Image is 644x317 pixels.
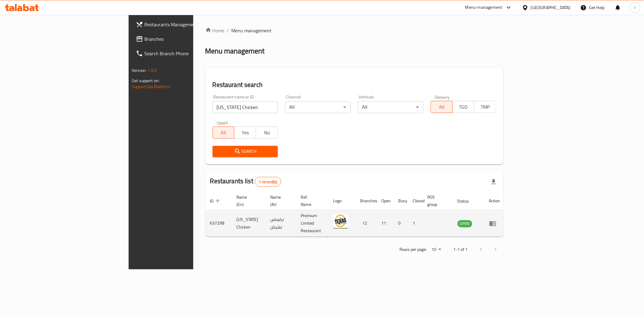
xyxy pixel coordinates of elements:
table: enhanced table [205,192,505,237]
img: Texas Chicken [333,215,348,230]
div: All [358,101,423,113]
div: Rows per page: [429,245,444,254]
div: Menu-management [465,4,502,11]
span: Search Branch Phone [144,50,231,57]
a: Branches [131,32,236,46]
p: Rows per page: [399,246,427,253]
td: 0 [394,210,408,237]
button: Search [213,146,278,157]
div: Total records count [255,177,281,187]
span: POS group [428,194,445,208]
td: 1 [408,210,423,237]
button: Yes [234,126,256,139]
h2: Menu management [205,46,265,56]
th: Closed [408,192,423,210]
span: No [258,128,275,137]
span: OPEN [457,220,472,227]
span: All [215,128,232,137]
h2: Restaurant search [213,80,496,89]
nav: breadcrumb [205,27,503,34]
span: Name (Ar) [271,194,289,208]
button: All [213,126,235,139]
th: Branches [356,192,377,210]
span: Branches [144,35,231,43]
td: تكساس تشيكن [266,210,296,237]
label: Delivery [435,95,450,99]
span: All [433,103,450,111]
button: TGO [452,101,474,113]
td: [US_STATE] Chicken [232,210,266,237]
span: Menu management [232,27,272,34]
span: Ref. Name [301,194,321,208]
div: [GEOGRAPHIC_DATA] [531,4,571,11]
div: Export file [486,175,501,189]
th: Open [377,192,394,210]
button: TMP [474,101,496,113]
a: Restaurants Management [131,17,236,32]
input: Search for restaurant name or ID.. [213,101,278,113]
h2: Restaurants list [210,177,281,187]
span: I [634,4,635,11]
div: All [285,101,351,113]
span: Version: [132,66,146,74]
span: Search [217,148,273,155]
span: Get support on: [132,77,159,85]
span: ID [210,197,222,205]
span: Restaurants Management [144,21,231,28]
span: TGO [455,103,472,111]
label: Upsell [217,120,228,125]
th: Logo [328,192,356,210]
th: Action [484,192,505,210]
a: Search Branch Phone [131,46,236,61]
span: 1 record(s) [255,179,281,185]
span: 1.0.0 [147,66,157,74]
td: 12 [356,210,377,237]
span: Name (En) [237,194,258,208]
th: Busy [394,192,408,210]
td: 11 [377,210,394,237]
a: Support.OpsPlatform [132,83,170,91]
td: Premium Limited Restaurant [296,210,328,237]
span: Yes [237,128,254,137]
button: All [431,101,453,113]
button: No [256,126,278,139]
p: 1-1 of 1 [453,246,468,253]
span: TMP [477,103,494,111]
span: Status [457,197,477,205]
